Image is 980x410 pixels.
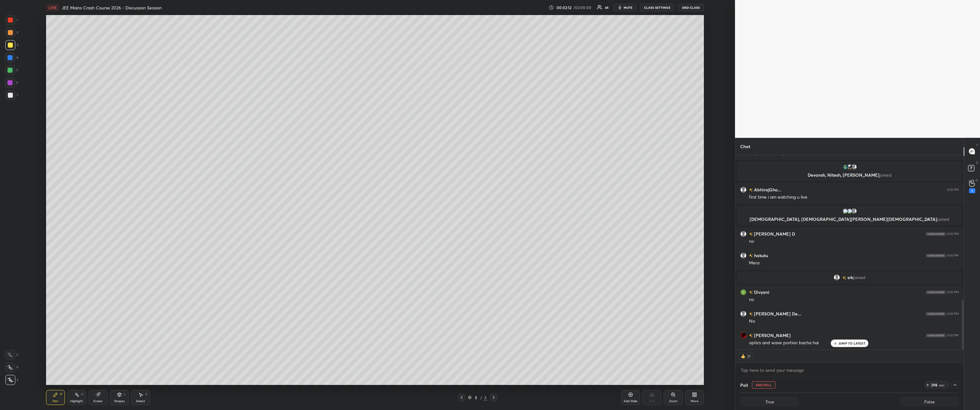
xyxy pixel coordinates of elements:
div: More [691,400,699,403]
div: P [60,393,62,396]
div: 5 [5,65,18,75]
img: 4P8fHbbgJtejmAAAAAElFTkSuQmCC [926,253,946,257]
span: mute [624,5,632,10]
img: 4P8fHbbgJtejmAAAAAElFTkSuQmCC [926,312,946,315]
p: Chat [735,138,755,155]
img: default.png [740,310,747,317]
div: Eraser [93,400,103,403]
div: Shapes [114,400,125,403]
div: X [5,362,18,372]
div: Z [5,375,18,385]
div: 21 [746,354,751,359]
img: 4P8fHbbgJtejmAAAAAElFTkSuQmCC [926,290,946,294]
button: mute [614,4,636,11]
div: respectful chat op [749,150,959,156]
p: Devansh, Nitesh, [PERSON_NAME] [741,173,958,178]
div: 6:02 PM [947,188,959,191]
img: 3 [740,289,747,295]
div: 298 [930,382,938,387]
button: End Class [678,4,704,11]
h4: Poll [740,382,748,388]
div: first time i am watching u live [749,194,959,200]
p: [DEMOGRAPHIC_DATA], [DEMOGRAPHIC_DATA][PERSON_NAME][DEMOGRAPHIC_DATA] [741,217,958,222]
img: 4P8fHbbgJtejmAAAAAElFTkSuQmCC [926,333,946,337]
div: No [749,318,959,324]
img: 3 [842,164,848,170]
h6: [PERSON_NAME] D [753,231,795,237]
div: 3 [473,396,479,399]
div: 2 [5,28,18,38]
img: no-rating-badge.077c3623.svg [749,232,753,236]
img: 3 [846,208,853,214]
img: 3 [842,208,848,214]
div: no [749,238,959,245]
div: grid [735,155,964,350]
span: joined [937,216,949,222]
img: default.png [740,252,747,258]
img: no-rating-badge.077c3623.svg [749,188,753,192]
h6: AbhirajGho... [753,186,781,193]
div: H [81,393,83,396]
div: Highlight [70,400,83,403]
p: D [976,160,978,165]
img: no-rating-badge.077c3623.svg [842,276,846,279]
p: G [976,178,978,183]
div: sec [938,382,946,387]
div: C [5,350,18,360]
div: / [480,396,482,399]
div: no [749,297,959,303]
div: 6:02 PM [947,312,959,315]
div: 6:02 PM [947,290,959,294]
p: JUMP TO LATEST [838,341,865,345]
h6: hakutu [753,252,768,259]
h6: [PERSON_NAME] De... [753,310,801,317]
img: 4P8fHbbgJtejmAAAAAElFTkSuQmCC [926,232,946,236]
span: joined [879,172,892,178]
span: srk [847,275,853,280]
img: ba238ec139a843e29721d066c0a2a2e8.jpg [846,164,853,170]
img: thumbs_up.png [740,353,746,359]
div: 6:02 PM [947,333,959,337]
img: default.png [851,208,857,214]
img: no-rating-badge.077c3623.svg [749,291,753,294]
div: Add Slide [624,400,637,403]
p: T [976,143,978,148]
img: 99bdba112aa9424d8bbcea3c41282825.jpg [740,332,747,338]
img: default.png [740,186,747,193]
div: 3 [484,395,487,400]
span: joined [853,275,865,280]
h4: JEE Mains Crash Course 2026 - Discussion Session [62,5,162,11]
button: End Poll [752,381,776,389]
h6: [PERSON_NAME] [753,332,791,339]
div: 4 [5,53,18,63]
div: 1 [969,188,975,193]
div: 6:02 PM [947,232,959,236]
div: Mera [749,260,959,266]
img: no-rating-badge.077c3623.svg [749,254,753,257]
div: optics and wave portion bacha hai [749,340,959,346]
div: S [145,393,147,396]
div: LIVE [46,4,59,11]
button: CLASS SETTINGS [640,4,674,11]
div: L [124,393,126,396]
img: default.png [834,274,840,281]
img: default.png [851,164,857,170]
div: Select [136,400,145,403]
div: 6 [5,78,18,88]
div: 46 [605,6,609,9]
div: 6:02 PM [947,253,959,257]
h6: Divyani [753,289,769,295]
div: 3 [5,40,18,50]
img: no-rating-badge.077c3623.svg [749,312,753,316]
div: 1 [5,15,18,25]
img: no-rating-badge.077c3623.svg [749,334,753,337]
div: Zoom [669,400,678,403]
div: Pen [53,400,58,403]
img: default.png [740,231,747,237]
div: 7 [5,90,18,100]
